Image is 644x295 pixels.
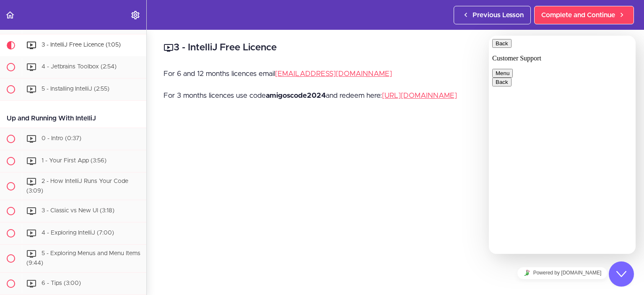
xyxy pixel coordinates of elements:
a: Complete and Continue [534,6,634,24]
span: 3 - IntelliJ Free Licence (1:05) [42,42,121,48]
a: Previous Lesson [454,6,531,24]
iframe: chat widget [609,261,636,287]
span: 2 - How IntelliJ Runs Your Code (3:09) [26,178,128,194]
span: 5 - Exploring Menus and Menu Items (9:44) [26,251,140,266]
span: 5 - Installing IntelliJ (2:55) [42,86,109,92]
h2: 3 - IntelliJ Free Licence [164,41,627,55]
span: 1 - Your First App (3:56) [42,158,106,164]
span: 0 - Intro (0:37) [42,136,81,141]
span: 4 - Exploring IntelliJ (7:00) [42,230,114,236]
span: 4 - Jetbrains Toolbox (2:54) [42,64,117,70]
span: 3 - Classic vs New UI (3:18) [42,208,114,214]
iframe: chat widget [489,36,636,254]
a: [EMAIL_ADDRESS][DOMAIN_NAME] [275,70,392,77]
p: For 6 and 12 months licences email [164,68,627,80]
span: 6 - Tips (3:00) [42,280,81,286]
p: For 3 months licences use code and redeem here: [164,89,627,102]
iframe: chat widget [489,264,636,282]
svg: Settings Menu [130,10,140,20]
strong: amigoscode2024 [266,92,326,99]
svg: Back to course curriculum [5,10,15,20]
a: [URL][DOMAIN_NAME] [382,92,457,99]
span: Previous Lesson [473,10,524,20]
span: Complete and Continue [541,10,615,20]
